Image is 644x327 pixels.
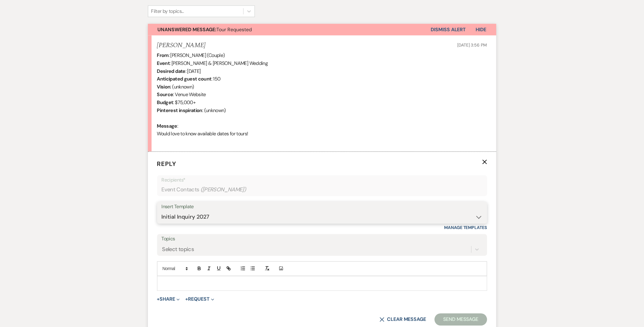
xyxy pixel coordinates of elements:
strong: Unanswered Message: [158,26,217,33]
span: Tour Requested [158,26,252,33]
b: Source [157,91,173,98]
p: Recipients* [162,176,483,184]
div: : [PERSON_NAME] (Couple) : [PERSON_NAME] & [PERSON_NAME] Wedding : [DATE] : 150 : (unknown) : Ven... [157,51,487,145]
b: Event [157,60,170,66]
b: Vision [157,84,171,90]
b: From [157,52,169,58]
b: Pinterest inspiration [157,107,203,114]
div: Insert Template [162,202,483,211]
button: Unanswered Message:Tour Requested [148,24,431,36]
label: Topics [162,235,483,244]
span: ( [PERSON_NAME] ) [201,186,246,194]
b: Anticipated guest count [157,76,212,82]
button: Send Message [435,314,487,326]
h5: [PERSON_NAME] [157,42,206,49]
div: Select topics [162,245,194,254]
button: Clear message [380,317,426,322]
div: Filter by topics... [151,8,184,15]
b: Message [157,123,178,129]
a: Manage Templates [444,225,487,231]
button: Dismiss Alert [431,24,466,36]
button: Request [185,297,214,302]
div: Event Contacts [162,184,483,196]
span: [DATE] 3:56 PM [457,42,487,48]
b: Desired date [157,68,186,74]
span: Hide [476,26,487,33]
button: Hide [466,24,496,36]
span: + [157,297,160,302]
span: Reply [157,160,177,168]
b: Budget [157,99,173,106]
button: Share [157,297,180,302]
span: + [185,297,188,302]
